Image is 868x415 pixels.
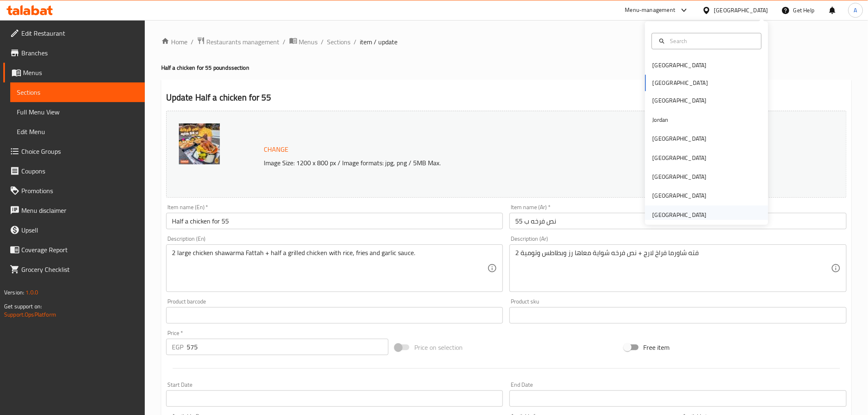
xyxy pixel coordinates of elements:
[3,181,145,201] a: Promotions
[21,205,138,215] span: Menu disclaimer
[264,144,289,155] span: Change
[360,37,398,47] span: item / update
[17,87,138,97] span: Sections
[166,307,503,324] input: Please enter product barcode
[289,36,318,47] a: Menus
[17,107,138,117] span: Full Menu View
[644,342,670,352] span: Free item
[625,5,676,15] div: Menu-management
[261,141,292,158] button: Change
[21,186,138,196] span: Promotions
[4,287,24,298] span: Version:
[161,37,187,47] a: Home
[854,6,857,15] span: A
[354,37,357,47] li: /
[21,28,138,38] span: Edit Restaurant
[321,37,324,47] li: /
[191,37,194,47] li: /
[3,43,145,63] a: Branches
[197,36,280,47] a: Restaurants management
[10,102,145,122] a: Full Menu View
[179,123,220,164] img: WhatsApp_Image_20250717_a638886902213670398.jpeg
[3,260,145,279] a: Grocery Checklist
[515,249,831,288] textarea: 2 فته شاورما فراخ لارج + نص فرخه شواية معاها رز وبطاطس وتومية
[3,141,145,161] a: Choice Groups
[714,6,768,15] div: [GEOGRAPHIC_DATA]
[414,342,463,352] span: Price on selection
[3,23,145,43] a: Edit Restaurant
[3,220,145,240] a: Upsell
[172,342,183,352] p: EGP
[653,115,669,124] div: Jordan
[17,127,138,137] span: Edit Menu
[653,61,707,70] div: [GEOGRAPHIC_DATA]
[172,249,488,288] textarea: 2 large chicken shawarma Fattah + half a grilled chicken with rice, fries and garlic sauce.
[509,307,847,324] input: Please enter product sku
[10,82,145,102] a: Sections
[21,245,138,255] span: Coverage Report
[166,213,503,229] input: Enter name En
[161,36,852,47] nav: breadcrumb
[3,201,145,220] a: Menu disclaimer
[21,225,138,235] span: Upsell
[667,36,756,46] input: Search
[653,96,707,105] div: [GEOGRAPHIC_DATA]
[187,339,388,355] input: Please enter price
[653,192,707,201] div: [GEOGRAPHIC_DATA]
[261,158,752,168] p: Image Size: 1200 x 800 px / Image formats: jpg, png / 5MB Max.
[653,210,707,219] div: [GEOGRAPHIC_DATA]
[21,48,138,58] span: Branches
[4,309,56,320] a: Support.OpsPlatform
[21,265,138,274] span: Grocery Checklist
[10,122,145,141] a: Edit Menu
[509,213,847,229] input: Enter name Ar
[3,240,145,260] a: Coverage Report
[21,166,138,176] span: Coupons
[161,64,852,72] h4: Half a chicken for 55 pounds section
[3,63,145,82] a: Menus
[283,37,286,47] li: /
[299,37,318,47] span: Menus
[653,172,707,181] div: [GEOGRAPHIC_DATA]
[4,301,42,312] span: Get support on:
[3,161,145,181] a: Coupons
[653,134,707,143] div: [GEOGRAPHIC_DATA]
[23,68,138,78] span: Menus
[653,153,707,162] div: [GEOGRAPHIC_DATA]
[25,287,38,298] span: 1.0.0
[21,146,138,156] span: Choice Groups
[166,91,847,104] h2: Update Half a chicken for 55
[207,37,280,47] span: Restaurants management
[327,37,351,47] a: Sections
